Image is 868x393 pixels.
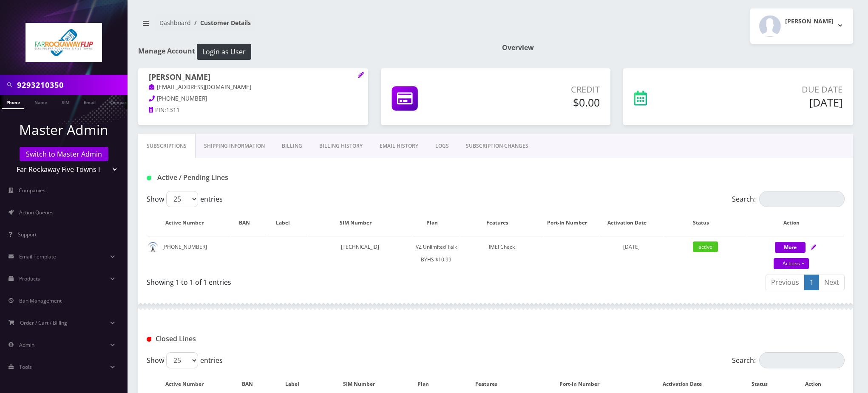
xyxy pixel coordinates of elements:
a: Next [819,275,845,290]
th: Status: activate to sort column ascending [664,211,746,235]
span: Email Template [19,253,56,260]
label: Search: [732,191,845,207]
label: Show entries [147,352,223,368]
td: [TECHNICAL_ID] [308,236,412,270]
span: Companies [19,187,45,194]
select: Showentries [166,352,198,368]
button: More [775,242,806,253]
div: Showing 1 to 1 of 1 entries [147,274,489,287]
th: Plan: activate to sort column ascending [413,211,460,235]
th: Port-In Number: activate to sort column ascending [544,211,599,235]
span: active [693,241,718,252]
a: SIM [57,95,74,108]
label: Search: [732,352,845,368]
img: Closed Lines [147,337,151,342]
td: VZ Unlimited Talk BYHS $10.99 [413,236,460,270]
span: Admin [19,341,34,348]
a: PIN: [149,106,166,115]
a: Billing History [311,134,371,158]
select: Showentries [166,191,198,207]
a: EMAIL HISTORY [371,134,427,158]
th: Active Number: activate to sort column ascending [148,211,230,235]
span: [PHONE_NUMBER] [157,95,207,102]
input: Search: [759,191,845,207]
input: Search: [759,352,845,368]
a: Dashboard [159,19,191,27]
th: BAN: activate to sort column ascending [231,211,266,235]
a: Billing [273,134,311,158]
nav: breadcrumb [138,14,489,38]
a: Switch to Master Admin [20,147,108,161]
a: SUBSCRIPTION CHANGES [457,134,537,158]
h5: $0.00 [484,96,600,109]
img: Active / Pending Lines [147,176,151,180]
th: Activation Date: activate to sort column ascending [600,211,663,235]
span: Order / Cart / Billing [20,319,67,326]
li: Customer Details [191,18,251,27]
a: Name [30,95,51,108]
button: [PERSON_NAME] [750,8,853,44]
span: Tools [19,363,32,371]
th: Features: activate to sort column ascending [460,211,543,235]
a: Email [79,95,100,108]
span: Action Queues [19,209,54,216]
a: Company [106,95,134,108]
span: Support [18,231,37,238]
span: 1311 [166,106,180,114]
h2: [PERSON_NAME] [785,18,834,25]
a: [EMAIL_ADDRESS][DOMAIN_NAME] [149,83,251,92]
img: Far Rockaway Five Towns Flip [26,23,102,62]
h1: Active / Pending Lines [147,174,371,182]
p: Due Date [708,83,842,96]
th: SIM Number: activate to sort column ascending [308,211,412,235]
label: Show entries [147,191,223,207]
a: Previous [766,275,805,290]
span: Products [19,275,40,282]
button: Login as User [197,44,251,60]
h1: Manage Account [138,44,489,60]
td: [PHONE_NUMBER] [148,236,230,270]
input: Search in Company [17,77,125,93]
a: Actions [774,258,809,269]
a: LOGS [427,134,457,158]
h1: Closed Lines [147,335,371,343]
a: Phone [2,95,24,109]
h1: [PERSON_NAME] [149,73,357,83]
img: default.png [148,242,158,253]
a: Shipping Information [196,134,273,158]
th: Label: activate to sort column ascending [267,211,307,235]
div: IMEI Check [460,241,543,253]
a: 1 [804,275,819,290]
h5: [DATE] [708,96,842,109]
a: Subscriptions [138,134,196,158]
span: Ban Management [19,297,62,304]
h1: Overview [502,44,853,52]
th: Action: activate to sort column ascending [747,211,844,235]
span: [DATE] [623,243,640,250]
p: Credit [484,83,600,96]
a: Login as User [195,46,251,56]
